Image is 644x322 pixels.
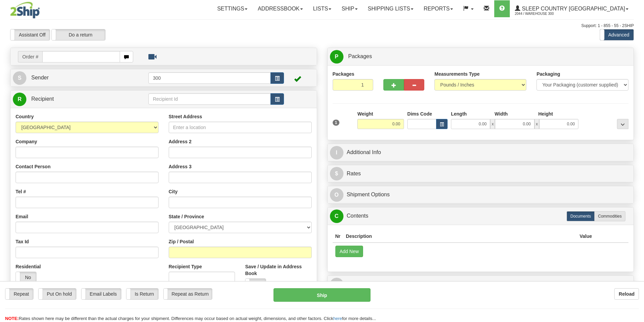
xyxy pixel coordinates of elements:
[619,291,635,297] b: Reload
[330,146,631,159] a: IAdditional Info
[16,272,36,283] label: No
[81,289,121,299] label: Email Labels
[16,138,37,145] label: Company
[273,288,371,302] button: Ship
[31,96,54,102] span: Recipient
[13,71,26,85] span: S
[419,0,458,17] a: Reports
[148,72,271,84] input: Sender Id
[495,110,508,117] label: Width
[407,110,432,117] label: Dims Code
[363,0,419,17] a: Shipping lists
[16,113,34,120] label: Country
[510,0,634,17] a: Sleep Country [GEOGRAPHIC_DATA] 2044 / Warehouse 300
[16,188,26,195] label: Tel #
[330,209,343,223] span: C
[5,289,33,299] label: Repeat
[333,120,340,126] span: 1
[169,163,192,170] label: Address 3
[39,289,76,299] label: Put On hold
[335,246,363,257] button: Add New
[434,71,480,77] label: Measurements Type
[330,277,631,291] a: RReturn Shipment
[330,167,631,181] a: $Rates
[164,289,212,299] label: Repeat as Return
[600,29,634,40] label: Advanced
[534,119,539,129] span: x
[594,211,625,221] label: Commodities
[169,122,312,133] input: Enter a location
[330,167,343,180] span: $
[330,209,631,223] a: CContents
[577,230,595,243] th: Value
[617,119,628,129] div: ...
[13,92,134,106] a: R Recipient
[536,71,560,77] label: Packaging
[567,211,595,221] label: Documents
[52,29,105,40] label: Do a return
[308,0,336,17] a: Lists
[520,6,625,11] span: Sleep Country [GEOGRAPHIC_DATA]
[343,230,577,243] th: Description
[16,238,29,245] label: Tax Id
[330,188,343,202] span: O
[330,146,343,159] span: I
[336,0,362,17] a: Ship
[333,316,342,321] a: here
[13,71,148,85] a: S Sender
[10,23,634,29] div: Support: 1 - 855 - 55 - 2SHIP
[16,163,50,170] label: Contact Person
[169,138,192,145] label: Address 2
[169,188,177,195] label: City
[451,110,467,117] label: Length
[212,0,253,17] a: Settings
[515,10,566,17] span: 2044 / Warehouse 300
[16,213,28,220] label: Email
[31,75,49,80] span: Sender
[10,2,40,19] img: logo2044.jpg
[126,289,158,299] label: Is Return
[169,263,202,270] label: Recipient Type
[330,188,631,202] a: OShipment Options
[490,119,495,129] span: x
[614,288,639,300] button: Reload
[148,93,271,105] input: Recipient Id
[333,71,355,77] label: Packages
[5,316,19,321] span: NOTE:
[628,126,643,195] iframe: chat widget
[357,110,373,117] label: Weight
[169,113,202,120] label: Street Address
[330,50,631,64] a: P Packages
[253,0,308,17] a: Addressbook
[348,53,372,59] span: Packages
[16,263,41,270] label: Residential
[330,278,343,291] span: R
[169,238,194,245] label: Zip / Postal
[538,110,553,117] label: Height
[245,279,266,290] label: No
[333,230,343,243] th: Nr
[10,29,50,40] label: Assistant Off
[330,50,343,64] span: P
[169,213,204,220] label: State / Province
[18,51,42,63] span: Order #
[245,263,311,277] label: Save / Update in Address Book
[13,93,26,106] span: R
